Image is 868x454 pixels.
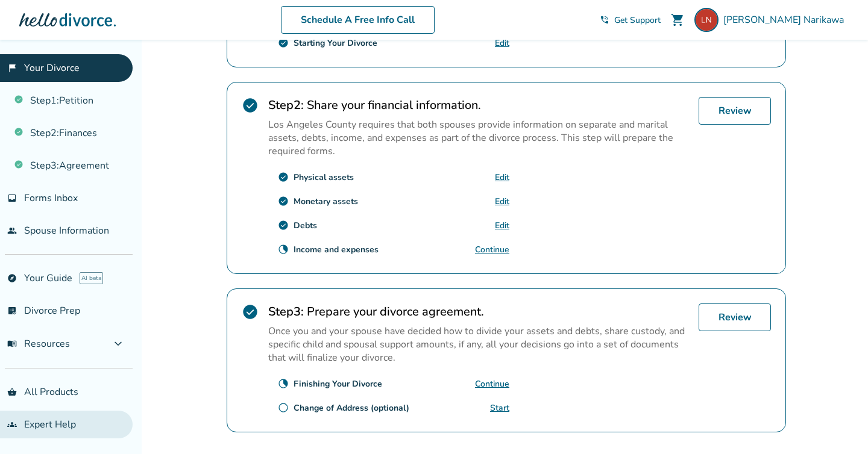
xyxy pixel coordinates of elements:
[808,396,868,454] iframe: Chat Widget
[7,337,70,350] span: Resources
[7,306,17,316] span: list_alt_check
[475,378,509,390] a: Continue
[7,387,17,397] span: shopping_basket
[495,196,509,207] a: Edit
[24,191,78,205] span: Forms Inbox
[268,97,689,113] h2: Share your financial information.
[7,420,17,429] span: groups
[600,14,661,26] a: phone_in_talkGet Support
[268,303,304,320] strong: Step 3 :
[268,303,689,320] h2: Prepare your divorce agreement.
[614,14,661,26] span: Get Support
[7,63,17,73] span: flag_2
[294,402,409,414] div: Change of Address (optional)
[278,378,289,389] span: clock_loader_40
[278,196,289,207] span: check_circle
[268,325,689,364] p: Once you and your spouse have decided how to divide your assets and debts, share custody, and spe...
[294,244,379,255] div: Income and expenses
[294,196,358,207] div: Monetary assets
[278,172,289,182] span: check_circle
[294,220,317,231] div: Debts
[7,193,17,203] span: inbox
[242,97,259,114] span: check_circle
[495,172,509,183] a: Edit
[278,402,289,413] span: radio_button_unchecked
[111,337,125,351] span: expand_more
[699,97,771,125] a: Review
[278,244,289,255] span: clock_loader_40
[278,37,289,48] span: check_circle
[7,273,17,283] span: explore
[80,272,103,284] span: AI beta
[475,244,509,255] a: Continue
[294,378,382,390] div: Finishing Your Divorce
[268,97,304,113] strong: Step 2 :
[490,402,509,414] a: Start
[242,303,259,320] span: check_circle
[495,220,509,231] a: Edit
[268,118,689,158] p: Los Angeles County requires that both spouses provide information on separate and marital assets,...
[670,13,685,27] span: shopping_cart
[723,13,849,26] span: [PERSON_NAME] Narikawa
[7,226,17,235] span: people
[281,6,435,34] a: Schedule A Free Info Call
[294,172,354,183] div: Physical assets
[278,220,289,231] span: check_circle
[7,339,17,349] span: menu_book
[694,8,719,32] img: lamiro29@gmail.com
[699,303,771,331] a: Review
[600,15,609,25] span: phone_in_talk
